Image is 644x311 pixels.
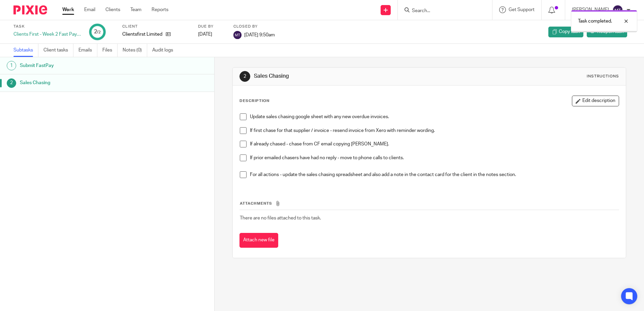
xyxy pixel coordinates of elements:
button: Attach new file [239,233,278,248]
img: Pixie [13,5,47,14]
a: Client tasks [43,44,73,57]
p: Description [239,98,269,104]
div: Clients First - Week 2 Fast Pay and Sales Chasing [13,31,81,38]
div: 2 [94,28,101,36]
a: Subtasks [13,44,38,57]
p: For all actions - update the sales chasing spreadsheet and also add a note in the contact card fo... [250,171,618,178]
small: /2 [97,30,101,34]
label: Task [13,24,81,29]
a: Clients [105,6,120,13]
span: Attachments [240,202,272,205]
div: [DATE] [198,31,225,38]
a: Audit logs [152,44,178,57]
h1: Sales Chasing [20,78,145,88]
label: Closed by [233,24,275,29]
p: Task completed. [578,18,612,25]
span: [DATE] 9:50am [244,32,275,37]
a: Files [102,44,118,57]
a: Emails [78,44,97,57]
p: Update sales chasing google sheet with any new overdue invoices. [250,113,618,120]
div: 2 [7,78,16,88]
img: svg%3E [233,31,241,39]
p: Clientsfirst Limited [122,31,162,38]
p: If already chased - chase from CF email copying [PERSON_NAME]. [250,141,618,147]
img: svg%3E [612,5,623,15]
div: 2 [239,71,250,82]
h1: Submit FastPay [20,61,145,71]
p: If prior emailed chasers have had no reply - move to phone calls to clients. [250,154,618,161]
a: Team [130,6,141,13]
a: Notes (0) [123,44,147,57]
h1: Sales Chasing [254,73,444,80]
span: There are no files attached to this task. [240,216,321,220]
p: If first chase for that supplier / invoice - resend invoice from Xero with reminder wording. [250,127,618,134]
a: Email [84,6,95,13]
a: Work [62,6,74,13]
button: Edit description [572,96,619,106]
label: Due by [198,24,225,29]
a: Reports [152,6,168,13]
div: 1 [7,61,16,70]
label: Client [122,24,190,29]
div: Instructions [587,74,619,79]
